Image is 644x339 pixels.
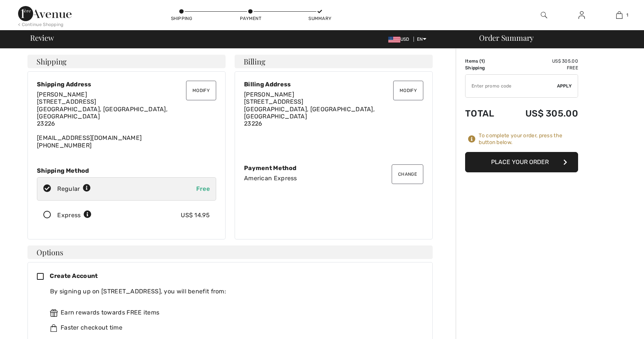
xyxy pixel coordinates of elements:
[37,167,216,174] div: Shipping Method
[50,324,58,332] img: faster.svg
[308,15,331,22] div: Summary
[626,12,628,18] span: 1
[37,91,216,149] div: [EMAIL_ADDRESS][DOMAIN_NAME] [PHONE_NUMBER]
[240,15,262,22] div: Payment
[392,164,423,184] button: Change
[465,58,505,64] td: Items ( )
[244,81,423,88] div: Billing Address
[37,91,87,98] span: [PERSON_NAME]
[27,245,433,259] h4: Options
[18,21,64,28] div: < Continue Shopping
[50,287,417,296] div: By signing up on [STREET_ADDRESS], you will benefit from:
[601,11,638,20] a: 1
[37,98,168,127] span: [STREET_ADDRESS] [GEOGRAPHIC_DATA], [GEOGRAPHIC_DATA], [GEOGRAPHIC_DATA] 23226
[37,58,67,65] span: Shipping
[57,211,92,220] div: Express
[181,211,210,220] div: US$ 14.95
[465,64,505,71] td: Shipping
[186,81,216,100] button: Modify
[479,132,578,146] div: To complete your order, press the button below.
[465,152,578,172] button: Place Your Order
[30,34,54,41] span: Review
[388,37,400,43] img: US Dollar
[578,11,585,20] img: My Info
[18,6,72,21] img: 1ère Avenue
[50,272,98,279] span: Create Account
[244,91,294,98] span: [PERSON_NAME]
[470,34,639,41] div: Order Summary
[393,81,423,100] button: Modify
[170,15,193,22] div: Shipping
[505,64,578,71] td: Free
[244,58,265,65] span: Billing
[465,75,557,97] input: Promo code
[244,98,375,127] span: [STREET_ADDRESS] [GEOGRAPHIC_DATA], [GEOGRAPHIC_DATA], [GEOGRAPHIC_DATA] 23226
[481,58,483,64] span: 1
[50,308,417,317] div: Earn rewards towards FREE items
[417,37,426,42] span: EN
[505,101,578,126] td: US$ 305.00
[50,323,417,332] div: Faster checkout time
[505,58,578,64] td: US$ 305.00
[388,37,412,42] span: USD
[50,309,58,317] img: rewards.svg
[196,185,210,192] span: Free
[57,184,91,193] div: Regular
[244,164,423,172] div: Payment Method
[244,175,423,182] div: American Express
[37,81,216,88] div: Shipping Address
[541,11,547,20] img: search the website
[465,101,505,126] td: Total
[572,11,591,20] a: Sign In
[616,11,623,20] img: My Bag
[557,83,572,89] span: Apply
